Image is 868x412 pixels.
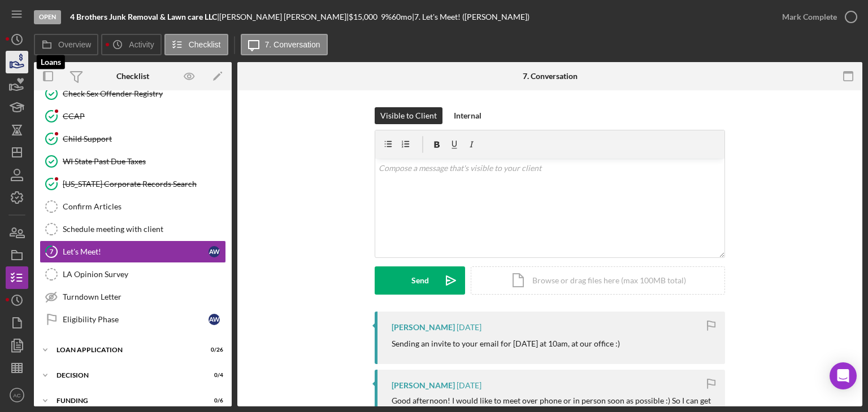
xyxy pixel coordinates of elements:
button: Visible to Client [375,107,442,124]
a: Turndown Letter [40,286,226,308]
b: 4 Brothers Junk Removal & Lawn care LLC [70,12,217,21]
div: 0 / 6 [203,397,223,404]
div: LA Opinion Survey [63,270,225,279]
div: Visible to Client [380,107,437,124]
button: Activity [101,34,161,55]
div: 0 / 26 [203,347,223,353]
div: 0 / 4 [203,372,223,379]
label: 7. Conversation [265,40,320,49]
div: 60 mo [392,12,412,21]
label: Checklist [189,40,221,49]
div: Loan Application [57,347,195,353]
label: Overview [58,40,91,49]
div: WI State Past Due Taxes [63,157,225,166]
div: | [70,12,219,21]
div: Open Intercom Messenger [830,362,857,389]
div: Checklist [116,72,149,81]
text: AC [13,392,20,398]
div: Let's Meet! [63,247,209,256]
a: WI State Past Due Taxes [40,150,226,173]
div: Eligibility Phase [63,315,209,324]
a: Child Support [40,128,226,150]
span: $15,000 [349,12,377,21]
label: Activity [129,40,154,49]
div: [PERSON_NAME] [392,323,455,332]
div: 7. Conversation [523,72,578,81]
a: Check Sex Offender Registry [40,82,226,105]
a: [US_STATE] Corporate Records Search [40,173,226,195]
time: 2025-08-21 17:22 [457,381,481,390]
div: Funding [57,397,195,404]
time: 2025-08-25 15:28 [457,323,481,332]
button: Checklist [164,34,228,55]
a: CCAP [40,105,226,128]
div: 9 % [381,12,392,21]
a: Eligibility PhaseAW [40,308,226,331]
div: A W [209,246,220,257]
button: AC [6,384,28,406]
div: Internal [454,107,481,124]
button: Mark Complete [771,6,862,28]
a: 7Let's Meet!AW [40,240,226,263]
div: Send [411,266,429,295]
div: Confirm Articles [63,202,225,211]
div: Turndown Letter [63,292,225,301]
div: Schedule meeting with client [63,225,225,234]
div: | 7. Let's Meet! ([PERSON_NAME]) [412,12,530,21]
div: A W [209,314,220,325]
div: [PERSON_NAME] [392,381,455,390]
div: Open [34,10,61,24]
div: [PERSON_NAME] [PERSON_NAME] | [219,12,349,21]
tspan: 7 [50,248,54,255]
button: Internal [448,107,487,124]
a: LA Opinion Survey [40,263,226,286]
div: Mark Complete [782,6,837,28]
div: Decision [57,372,195,379]
a: Confirm Articles [40,195,226,218]
p: Sending an invite to your email for [DATE] at 10am, at our office :) [392,338,620,350]
button: Overview [34,34,98,55]
div: Child Support [63,134,225,143]
button: Send [375,266,465,295]
a: Schedule meeting with client [40,218,226,240]
button: 7. Conversation [241,34,328,55]
div: CCAP [63,112,225,121]
div: [US_STATE] Corporate Records Search [63,179,225,189]
div: Check Sex Offender Registry [63,89,225,98]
